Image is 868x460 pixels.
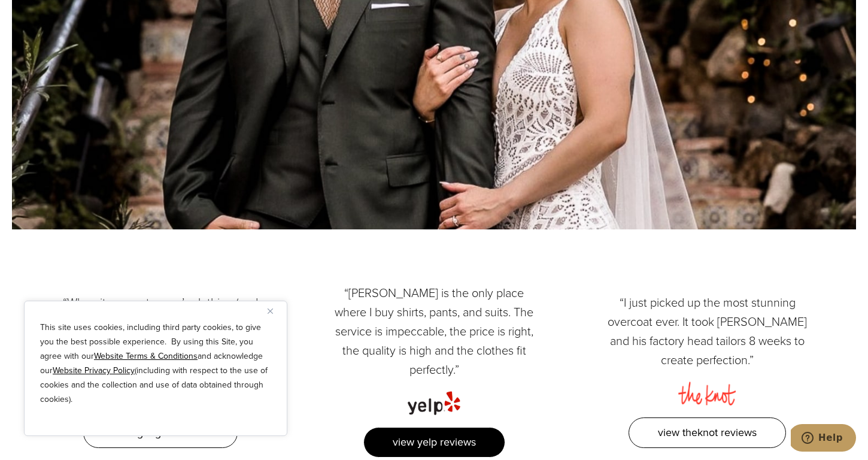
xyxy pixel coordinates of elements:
img: yelp [408,379,460,415]
a: View Yelp Reviews [363,427,505,458]
a: Website Terms & Conditions [94,350,198,362]
button: Close [268,304,282,318]
p: “I just picked up the most stunning overcoat ever. It took [PERSON_NAME] and his factory head tai... [603,293,812,370]
img: the knot [678,370,736,405]
iframe: Opens a widget where you can chat to one of our agents [791,424,856,454]
a: Website Privacy Policy [53,364,135,377]
a: View TheKnot Reviews [629,417,786,448]
p: “When it comes to men’s clothing (and I’m sure women’s, too), there is no better custom shop on t... [56,293,265,370]
p: This site uses cookies, including third party cookies, to give you the best possible experience. ... [40,320,271,407]
img: Close [268,308,273,314]
p: “[PERSON_NAME] is the only place where I buy shirts, pants, and suits. The service is impeccable,... [329,283,539,379]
